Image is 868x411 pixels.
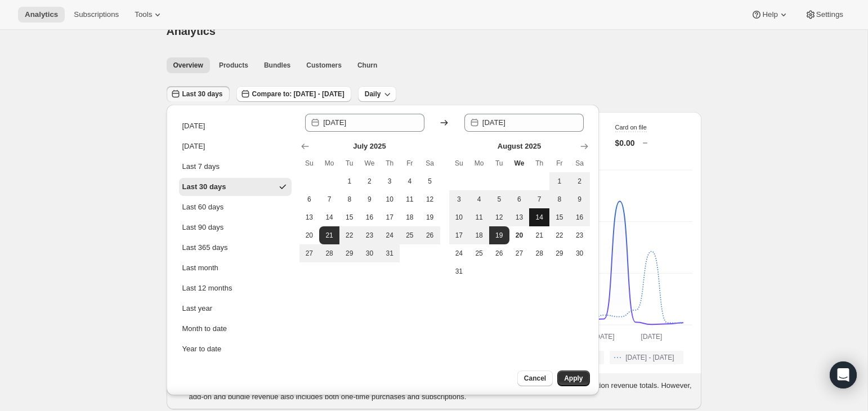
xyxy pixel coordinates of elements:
span: Th [534,159,545,168]
span: 28 [534,249,545,258]
span: 5 [494,195,505,204]
span: 27 [514,249,525,258]
button: Monday August 4 2025 [469,190,489,208]
button: Last 60 days [179,198,292,216]
button: Last 30 days [179,178,292,196]
span: Subscriptions [74,10,119,19]
span: Overview [173,61,203,70]
button: Monday July 14 2025 [319,208,339,226]
span: 17 [454,231,465,240]
button: Monday July 28 2025 [319,244,339,262]
span: 1 [554,177,565,186]
button: Show previous month, June 2025 [297,139,313,154]
span: Analytics [167,25,216,37]
span: 13 [304,213,315,222]
span: 16 [364,213,375,222]
button: Tuesday August 12 2025 [489,208,509,226]
button: Help [744,7,795,23]
button: [DATE] - [DATE] [610,351,683,364]
span: 22 [344,231,355,240]
button: Last 90 days [179,218,292,236]
span: Tools [135,10,152,19]
span: Customers [306,61,342,70]
span: 22 [554,231,565,240]
div: Last 7 days [182,161,220,172]
span: 8 [554,195,565,204]
span: 13 [514,213,525,222]
span: 26 [424,231,436,240]
button: Friday August 22 2025 [549,226,570,244]
button: Tuesday July 22 2025 [339,226,360,244]
button: Wednesday August 27 2025 [509,244,530,262]
button: Tuesday July 15 2025 [339,208,360,226]
span: 29 [344,249,355,258]
th: Thursday [529,154,549,172]
button: Thursday July 10 2025 [379,190,400,208]
span: Bundles [264,61,290,70]
button: Monday August 25 2025 [469,244,489,262]
span: 9 [364,195,375,204]
div: [DATE] [182,141,205,152]
span: Sa [424,159,436,168]
span: 14 [534,213,545,222]
div: Month to date [182,323,227,334]
span: Tu [494,159,505,168]
span: 31 [454,267,465,276]
button: Wednesday August 13 2025 [509,208,530,226]
text: [DATE] [593,333,614,341]
span: 14 [324,213,335,222]
span: 12 [424,195,436,204]
button: Sunday August 24 2025 [449,244,469,262]
th: Tuesday [339,154,360,172]
button: Month to date [179,320,292,338]
span: 28 [324,249,335,258]
button: Sunday July 6 2025 [299,190,320,208]
button: Thursday August 14 2025 [529,208,549,226]
span: Fr [554,159,565,168]
span: We [364,159,375,168]
div: Last 365 days [182,242,228,253]
span: 15 [554,213,565,222]
button: Last 365 days [179,239,292,257]
span: 6 [304,195,315,204]
span: 20 [304,231,315,240]
span: 6 [514,195,525,204]
span: Compare to: [DATE] - [DATE] [252,90,344,99]
span: Mo [473,159,485,168]
button: Sunday August 31 2025 [449,262,469,280]
span: 29 [554,249,565,258]
span: 27 [304,249,315,258]
button: Wednesday July 9 2025 [360,190,380,208]
span: 10 [454,213,465,222]
div: Last year [182,303,212,314]
button: Start of range Monday July 21 2025 [319,226,339,244]
span: 20 [514,231,525,240]
span: Su [454,159,465,168]
span: 4 [473,195,485,204]
button: [DATE] [179,137,292,155]
button: Wednesday July 23 2025 [360,226,380,244]
span: 30 [364,249,375,258]
span: Card on file [615,124,647,131]
span: We [514,159,525,168]
span: Tu [344,159,355,168]
th: Wednesday [360,154,380,172]
button: Saturday August 9 2025 [570,190,590,208]
button: Friday July 18 2025 [400,208,420,226]
button: Wednesday July 30 2025 [360,244,380,262]
span: Sa [574,159,585,168]
span: 31 [384,249,395,258]
span: Help [762,10,777,19]
button: Last 7 days [179,158,292,176]
span: Su [304,159,315,168]
span: 2 [364,177,375,186]
th: Tuesday [489,154,509,172]
span: 15 [344,213,355,222]
button: Tools [128,7,170,23]
span: [DATE] - [DATE] [625,353,674,362]
button: Friday August 29 2025 [549,244,570,262]
div: Last 12 months [182,283,232,294]
span: 4 [404,177,415,186]
th: Saturday [570,154,590,172]
button: Friday August 15 2025 [549,208,570,226]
